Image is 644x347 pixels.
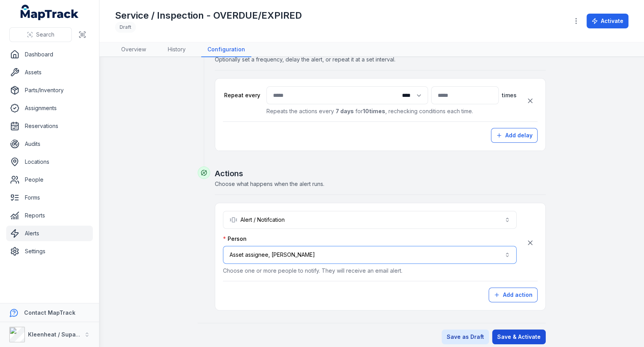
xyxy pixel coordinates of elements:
[6,190,93,205] a: Forms
[491,128,538,143] button: Add delay
[215,56,395,63] span: Optionally set a frequency, delay the alert, or repeat it at a set interval.
[492,329,546,344] button: Save & Activate
[223,211,517,229] button: Alert / Notifcation
[24,309,75,316] strong: Contact MapTrack
[223,235,247,243] label: Person
[587,14,628,28] button: Activate
[6,154,93,170] a: Locations
[115,9,302,22] h1: Service / Inspection - OVERDUE/EXPIRED
[215,168,546,179] h2: Actions
[6,244,93,259] a: Settings
[266,107,517,115] p: Repeats the actions every for , rechecking conditions each time.
[115,42,152,57] a: Overview
[36,31,54,39] span: Search
[336,108,354,114] strong: 7 days
[223,91,260,99] label: Repeat every
[21,5,79,20] a: MapTrack
[223,246,517,264] button: Asset assignee, [PERSON_NAME]
[6,65,93,80] a: Assets
[6,100,93,116] a: Assignments
[6,47,93,62] a: Dashboard
[442,329,489,344] button: Save as Draft
[489,287,538,302] button: Add action
[201,42,251,57] a: Configuration
[6,172,93,188] a: People
[6,118,93,134] a: Reservations
[215,181,324,187] span: Choose what happens when the alert runs.
[6,136,93,152] a: Audits
[115,22,136,33] div: Draft
[6,226,93,241] a: Alerts
[28,331,86,338] strong: Kleenheat / Supagas
[162,42,192,57] a: History
[6,208,93,223] a: Reports
[6,82,93,98] a: Parts/Inventory
[223,267,517,275] p: Choose one or more people to notify. They will receive an email alert.
[363,108,385,114] strong: 10 times
[9,27,72,42] button: Search
[502,91,517,99] span: times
